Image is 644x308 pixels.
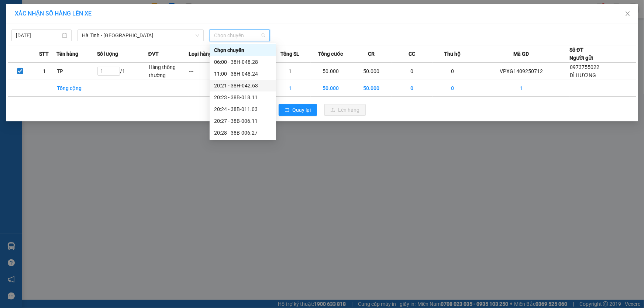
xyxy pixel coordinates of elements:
td: Hàng thông thường [148,63,189,80]
td: Tổng cộng [56,80,97,97]
span: Số lượng [97,50,118,58]
div: 20:27 - 38B-006.11 [214,117,272,125]
span: Hà Tĩnh - Hà Nội [82,30,199,41]
div: Chọn chuyến [210,44,276,56]
span: 0973755022 [570,64,599,70]
div: 20:24 - 38B-011.03 [214,105,272,113]
button: uploadLên hàng [324,104,366,116]
td: 50.000 [351,80,392,97]
span: rollback [285,107,290,113]
div: 20:21 - 38H-042.63 [214,82,272,90]
td: 0 [392,63,433,80]
b: GỬI : VP [GEOGRAPHIC_DATA] [9,53,110,78]
td: 1 [270,80,311,97]
td: TP [56,63,97,80]
span: Mã GD [513,50,529,58]
span: Tổng SL [281,50,300,58]
td: 50.000 [311,63,351,80]
span: XÁC NHẬN SỐ HÀNG LÊN XE [15,10,92,17]
button: Close [617,4,638,24]
div: 20:23 - 38B-018.11 [214,93,272,101]
li: Cổ Đạm, xã [GEOGRAPHIC_DATA], [GEOGRAPHIC_DATA] [69,18,309,27]
span: close [625,11,631,17]
span: Loại hàng [189,50,212,58]
div: 11:00 - 38H-048.24 [214,70,272,78]
span: CC [409,50,415,58]
div: 20:28 - 38B-006.27 [214,129,272,137]
span: Tổng cước [318,50,343,58]
span: DÌ HƯƠNG [570,72,596,78]
span: Thu hộ [444,50,461,58]
input: 14/09/2025 [16,31,61,39]
td: 1 [270,63,311,80]
div: 06:00 - 38H-048.28 [214,58,272,66]
td: 50.000 [351,63,392,80]
td: 1 [32,63,56,80]
td: 0 [392,80,433,97]
span: ĐVT [148,50,159,58]
span: STT [39,50,49,58]
li: Hotline: 1900252555 [69,27,309,37]
span: down [195,33,200,38]
div: Số ĐT Người gửi [569,46,593,62]
td: VPXG1409250712 [473,63,570,80]
span: CR [368,50,375,58]
td: 0 [433,63,473,80]
div: Chọn chuyến [214,46,272,54]
button: rollbackQuay lại [279,104,317,116]
span: Chọn chuyến [214,30,265,41]
td: / 1 [97,63,148,80]
td: --- [189,63,230,80]
td: 1 [473,80,570,97]
img: logo.jpg [9,9,46,46]
span: Tên hàng [56,50,78,58]
span: Quay lại [293,106,311,114]
td: 0 [433,80,473,97]
td: 50.000 [311,80,351,97]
